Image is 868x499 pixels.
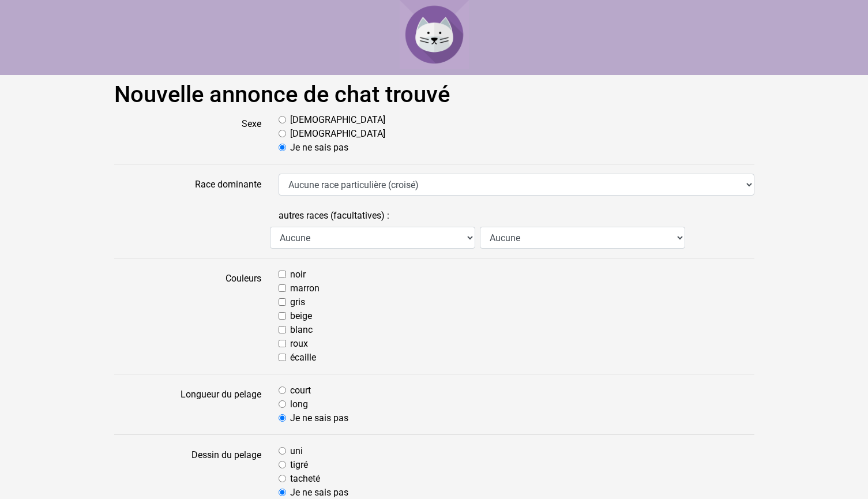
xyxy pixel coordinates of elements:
[279,475,286,482] input: tacheté
[290,141,348,155] label: Je ne sais pas
[106,113,270,155] label: Sexe
[290,127,385,141] label: [DEMOGRAPHIC_DATA]
[290,458,308,472] label: tigré
[106,268,270,365] label: Couleurs
[290,113,385,127] label: [DEMOGRAPHIC_DATA]
[290,351,316,365] label: écaille
[279,400,286,408] input: long
[279,116,286,123] input: [DEMOGRAPHIC_DATA]
[114,81,754,108] h1: Nouvelle annonce de chat trouvé
[106,384,270,425] label: Longueur du pelage
[290,282,320,295] label: marron
[279,387,286,394] input: court
[290,295,305,309] label: gris
[279,130,286,137] input: [DEMOGRAPHIC_DATA]
[290,472,320,486] label: tacheté
[279,144,286,151] input: Je ne sais pas
[290,268,306,282] label: noir
[290,397,308,411] label: long
[279,205,389,227] label: autres races (facultatives) :
[279,447,286,455] input: uni
[290,323,313,337] label: blanc
[290,411,348,425] label: Je ne sais pas
[290,444,303,458] label: uni
[290,337,308,351] label: roux
[279,461,286,468] input: tigré
[290,384,311,397] label: court
[106,174,270,196] label: Race dominante
[290,309,312,323] label: beige
[279,489,286,496] input: Je ne sais pas
[279,414,286,422] input: Je ne sais pas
